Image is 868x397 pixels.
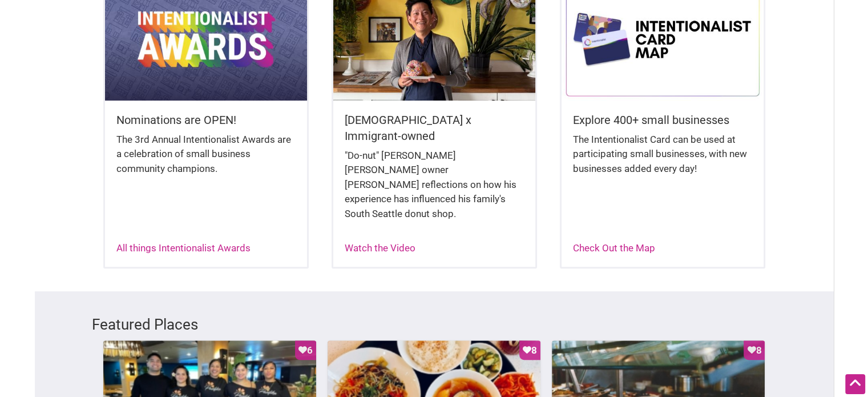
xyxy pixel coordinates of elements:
div: The Intentionalist Card can be used at participating small businesses, with new businesses added ... [573,133,752,188]
div: Scroll Back to Top [845,374,865,394]
h5: Nominations are OPEN! [116,112,296,128]
div: The 3rd Annual Intentionalist Awards are a celebration of small business community champions. [116,133,296,188]
a: Watch the Video [345,242,415,254]
a: All things Intentionalist Awards [116,242,251,254]
h5: [DEMOGRAPHIC_DATA] x Immigrant-owned [345,112,524,144]
h3: Featured Places [92,314,777,335]
h5: Explore 400+ small businesses [573,112,752,128]
div: "Do-nut" [PERSON_NAME] [PERSON_NAME] owner [PERSON_NAME] reflections on how his experience has in... [345,149,524,233]
a: Check Out the Map [573,242,655,254]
